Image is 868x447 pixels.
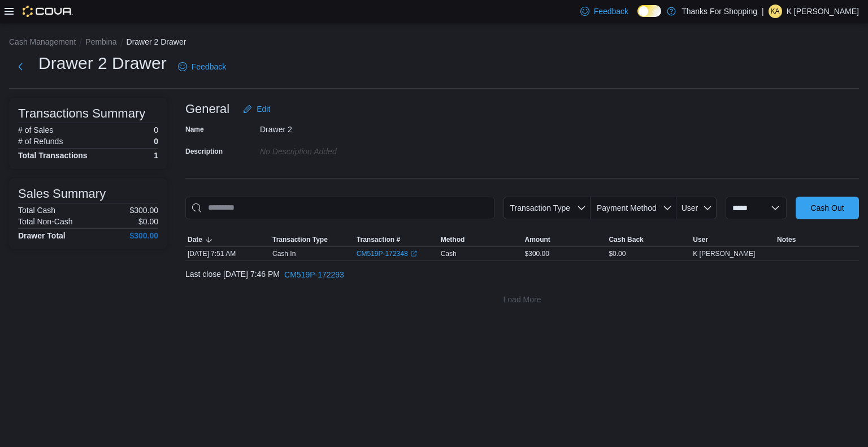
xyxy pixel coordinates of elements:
[185,197,494,219] input: This is a search bar. As you type, the results lower in the page will automatically filter.
[410,250,417,257] svg: External link
[138,217,158,226] p: $0.00
[591,197,676,219] button: Payment Method
[676,197,717,219] button: User
[173,55,231,78] a: Feedback
[18,107,145,120] h3: Transactions Summary
[606,247,691,261] div: $0.00
[510,203,570,212] span: Transaction Type
[525,249,549,258] span: $300.00
[796,197,859,219] button: Cash Out
[18,137,63,146] h6: # of Refunds
[523,233,607,246] button: Amount
[280,263,349,286] button: CM519P-172293
[185,233,270,246] button: Date
[185,147,223,156] label: Description
[272,235,328,244] span: Transaction Type
[154,125,158,134] p: 0
[38,52,167,75] h1: Drawer 2 Drawer
[154,137,158,146] p: 0
[185,247,270,261] div: [DATE] 7:51 AM
[691,233,775,246] button: User
[357,235,400,244] span: Transaction #
[127,37,186,46] button: Drawer 2 Drawer
[637,5,661,17] input: Dark Mode
[354,233,439,246] button: Transaction #
[693,235,708,244] span: User
[18,151,88,160] h4: Total Transactions
[18,187,106,201] h3: Sales Summary
[129,231,158,240] h4: $300.00
[787,5,859,18] p: K [PERSON_NAME]
[771,5,780,18] span: KA
[9,36,859,50] nav: An example of EuiBreadcrumbs
[441,249,457,258] span: Cash
[777,235,796,244] span: Notes
[18,217,73,226] h6: Total Non-Cash
[260,142,411,156] div: No Description added
[525,235,550,244] span: Amount
[439,233,523,246] button: Method
[18,125,53,134] h6: # of Sales
[238,98,275,120] button: Edit
[23,6,73,17] img: Cova
[357,249,417,258] a: CM519P-172348External link
[185,263,859,286] div: Last close [DATE] 7:46 PM
[18,206,55,215] h6: Total Cash
[129,206,158,215] p: $300.00
[272,249,296,258] p: Cash In
[609,235,643,244] span: Cash Back
[594,6,628,17] span: Feedback
[762,5,764,18] p: |
[260,120,411,134] div: Drawer 2
[441,235,465,244] span: Method
[597,203,657,212] span: Payment Method
[769,5,782,18] div: K Atlee-Raymond
[270,233,354,246] button: Transaction Type
[192,61,226,72] span: Feedback
[9,55,32,78] button: Next
[682,203,698,212] span: User
[185,288,859,311] button: Load More
[810,202,844,214] span: Cash Out
[257,103,270,115] span: Edit
[185,125,204,134] label: Name
[504,294,541,305] span: Load More
[775,233,859,246] button: Notes
[185,102,229,116] h3: General
[606,233,691,246] button: Cash Back
[504,197,591,219] button: Transaction Type
[154,151,158,160] h4: 1
[188,235,202,244] span: Date
[9,37,76,46] button: Cash Management
[693,249,755,258] span: K [PERSON_NAME]
[682,5,757,18] p: Thanks For Shopping
[18,231,66,240] h4: Drawer Total
[284,269,344,280] span: CM519P-172293
[85,37,116,46] button: Pembina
